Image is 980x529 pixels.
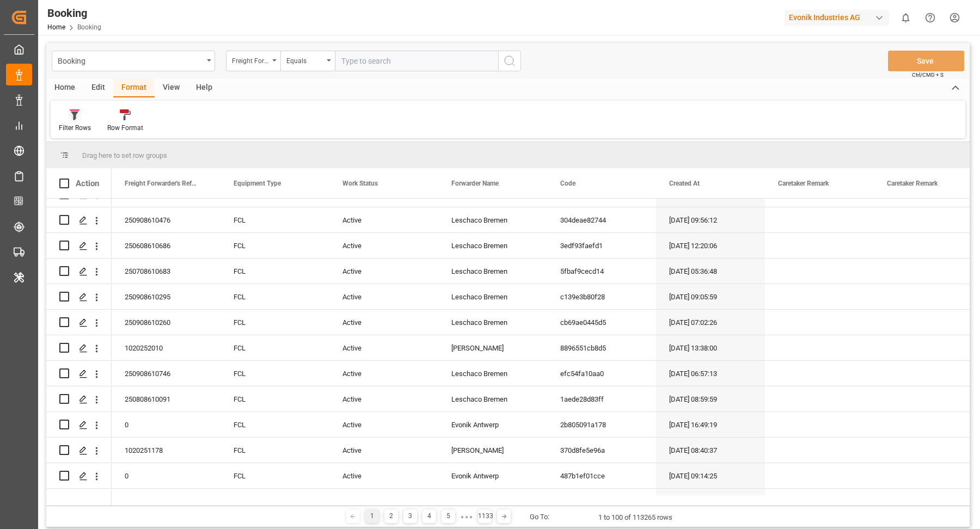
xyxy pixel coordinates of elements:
[112,438,220,463] div: 1020251178
[46,489,112,514] div: Press SPACE to select this row.
[656,412,765,437] div: [DATE] 16:49:19
[220,207,329,232] div: FCL
[329,233,438,258] div: Active
[329,463,438,488] div: Active
[46,335,112,361] div: Press SPACE to select this row.
[547,412,656,437] div: 2b805091a178
[286,53,323,66] div: Equals
[329,335,438,360] div: Active
[329,207,438,232] div: Active
[59,123,91,133] div: Filter Rows
[83,79,113,97] div: Edit
[785,10,889,26] div: Evonik Industries AG
[778,180,829,187] span: Caretaker Remark
[234,180,281,187] span: Equipment Type
[438,310,547,335] div: Leschaco Bremen
[656,463,765,488] div: [DATE] 09:14:25
[547,438,656,463] div: 370d8fe5e96a
[478,509,492,523] div: 1133
[112,361,220,386] div: 250908610746
[220,489,329,514] div: FCL
[335,51,498,71] input: Type to search
[46,386,112,412] div: Press SPACE to select this row.
[46,438,112,463] div: Press SPACE to select this row.
[112,233,220,258] div: 250608610686
[188,79,220,97] div: Help
[280,51,335,71] button: open menu
[918,5,942,30] button: Help Center
[46,463,112,489] div: Press SPACE to select this row.
[656,489,765,514] div: [DATE] 09:31:18
[112,259,220,284] div: 250708610683
[107,123,143,133] div: Row Format
[498,51,521,71] button: search button
[112,335,220,360] div: 1020252010
[58,53,203,67] div: Booking
[76,179,99,188] div: Action
[438,284,547,309] div: Leschaco Bremen
[365,509,379,523] div: 1
[220,361,329,386] div: FCL
[656,284,765,309] div: [DATE] 09:05:59
[547,489,656,514] div: 4a36835b891c
[656,386,765,411] div: [DATE] 08:59:59
[656,438,765,463] div: [DATE] 08:40:37
[438,463,547,488] div: Evonik Antwerp
[220,412,329,437] div: FCL
[888,51,964,71] button: Save
[547,335,656,360] div: 8896551cb8d5
[656,361,765,386] div: [DATE] 06:57:13
[329,310,438,335] div: Active
[893,5,918,30] button: show 0 new notifications
[112,310,220,335] div: 250908610260
[112,489,220,514] div: 0
[329,438,438,463] div: Active
[220,259,329,284] div: FCL
[46,310,112,335] div: Press SPACE to select this row.
[656,207,765,232] div: [DATE] 09:56:12
[438,233,547,258] div: Leschaco Bremen
[112,284,220,309] div: 250908610295
[82,151,167,159] span: Drag here to set row groups
[113,79,155,97] div: Format
[46,233,112,259] div: Press SPACE to select this row.
[461,513,473,521] div: ● ● ●
[438,361,547,386] div: Leschaco Bremen
[451,180,499,187] span: Forwarder Name
[226,51,280,71] button: open menu
[438,335,547,360] div: [PERSON_NAME]
[656,259,765,284] div: [DATE] 05:36:48
[342,180,378,187] span: Work Status
[329,386,438,411] div: Active
[547,233,656,258] div: 3edf93faefd1
[422,509,436,523] div: 4
[112,412,220,437] div: 0
[403,509,417,523] div: 3
[112,386,220,411] div: 250808610091
[530,512,549,522] div: Go To:
[656,233,765,258] div: [DATE] 12:20:06
[329,412,438,437] div: Active
[887,180,938,187] span: Caretaker Remark
[438,412,547,437] div: Evonik Antwerp
[438,259,547,284] div: Leschaco Bremen
[912,71,944,79] span: Ctrl/CMD + S
[112,463,220,488] div: 0
[547,310,656,335] div: cb69ae0445d5
[46,259,112,284] div: Press SPACE to select this row.
[220,310,329,335] div: FCL
[46,207,112,233] div: Press SPACE to select this row.
[232,53,269,66] div: Freight Forwarder's Reference No.
[125,180,198,187] span: Freight Forwarder's Reference No.
[442,509,455,523] div: 5
[220,386,329,411] div: FCL
[547,259,656,284] div: 5fbaf9cecd14
[220,284,329,309] div: FCL
[329,489,438,514] div: Active
[46,284,112,310] div: Press SPACE to select this row.
[438,438,547,463] div: [PERSON_NAME]
[329,284,438,309] div: Active
[656,310,765,335] div: [DATE] 07:02:26
[47,23,65,31] a: Home
[785,7,893,28] button: Evonik Industries AG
